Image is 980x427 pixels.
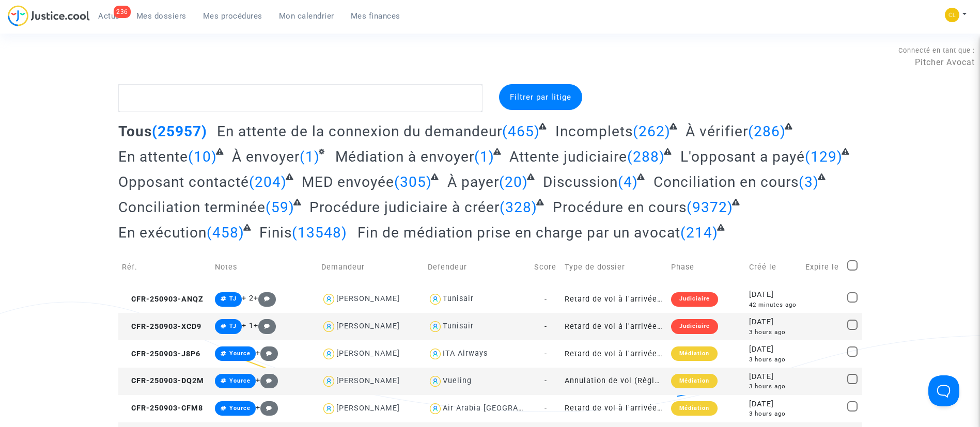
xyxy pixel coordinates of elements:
[122,350,200,358] span: CFR-250903-J8P6
[321,401,336,416] img: icon-user.svg
[118,224,207,241] span: En exécution
[749,289,798,301] div: [DATE]
[428,319,443,334] img: icon-user.svg
[561,313,667,340] td: Retard de vol à l'arrivée (Règlement CE n°261/2004)
[543,173,618,191] span: Discussion
[686,123,748,140] span: À vérifier
[671,374,718,388] div: Médiation
[545,350,547,358] span: -
[748,123,786,140] span: (286)
[671,401,718,416] div: Médiation
[749,317,798,328] div: [DATE]
[229,405,251,412] span: Yource
[118,123,152,140] span: Tous
[229,350,251,357] span: Yource
[232,148,300,165] span: À envoyer
[336,404,400,413] div: [PERSON_NAME]
[443,294,474,303] div: Tunisair
[545,295,547,304] span: -
[680,224,718,241] span: (214)
[428,346,443,361] img: icon-user.svg
[443,322,474,330] div: Tunisair
[90,8,128,24] a: 236Actus
[428,401,443,416] img: icon-user.svg
[118,199,266,216] span: Conciliation terminée
[545,404,547,413] span: -
[118,173,249,191] span: Opposant contacté
[499,173,528,191] span: (20)
[211,249,318,286] td: Notes
[561,340,667,368] td: Retard de vol à l'arrivée (Règlement CE n°261/2004)
[561,368,667,395] td: Annulation de vol (Règlement CE n°261/2004)
[321,374,336,389] img: icon-user.svg
[443,376,472,385] div: Vueling
[394,173,432,191] span: (305)
[229,295,237,302] span: TJ
[671,346,718,361] div: Médiation
[321,319,336,334] img: icon-user.svg
[500,199,537,216] span: (328)
[474,148,494,165] span: (1)
[898,46,975,54] span: Connecté en tant que :
[561,286,667,313] td: Retard de vol à l'arrivée (hors UE - Convention de [GEOGRAPHIC_DATA])
[302,173,394,191] span: MED envoyée
[128,8,195,24] a: Mes dossiers
[122,404,203,413] span: CFR-250903-CFM8
[671,292,718,307] div: Judiciaire
[545,376,547,385] span: -
[254,294,276,303] span: +
[195,8,271,24] a: Mes procédures
[687,199,733,216] span: (9372)
[805,148,843,165] span: (129)
[749,409,798,418] div: 3 hours ago
[256,376,278,385] span: +
[555,123,633,140] span: Incomplets
[680,148,805,165] span: L'opposant a payé
[118,148,188,165] span: En attente
[749,371,798,383] div: [DATE]
[749,382,798,391] div: 3 hours ago
[309,199,500,216] span: Procédure judiciaire à créer
[357,224,680,241] span: Fin de médiation prise en charge par un avocat
[259,224,292,241] span: Finis
[229,323,237,329] span: TJ
[336,376,400,385] div: [PERSON_NAME]
[428,374,443,389] img: icon-user.svg
[256,403,278,412] span: +
[545,322,547,331] span: -
[749,344,798,355] div: [DATE]
[229,377,251,384] span: Yource
[633,123,671,140] span: (262)
[667,249,745,286] td: Phase
[424,249,531,286] td: Defendeur
[447,173,499,191] span: À payer
[443,404,563,413] div: Air Arabia [GEOGRAPHIC_DATA]
[443,349,488,358] div: ITA Airways
[510,92,571,102] span: Filtrer par litige
[114,6,131,18] div: 236
[207,224,244,241] span: (458)
[300,148,320,165] span: (1)
[749,328,798,337] div: 3 hours ago
[136,11,186,21] span: Mes dossiers
[321,292,336,307] img: icon-user.svg
[627,148,665,165] span: (288)
[122,322,201,331] span: CFR-250903-XCD9
[745,249,802,286] td: Créé le
[749,301,798,309] div: 42 minutes ago
[561,395,667,422] td: Retard de vol à l'arrivée (Règlement CE n°261/2004)
[242,294,254,303] span: + 2
[321,346,336,361] img: icon-user.svg
[203,11,262,21] span: Mes procédures
[336,294,400,303] div: [PERSON_NAME]
[561,249,667,286] td: Type de dossier
[318,249,424,286] td: Demandeur
[428,292,443,307] img: icon-user.svg
[799,173,819,191] span: (3)
[279,11,334,21] span: Mon calendrier
[343,8,409,24] a: Mes finances
[271,8,343,24] a: Mon calendrier
[249,173,287,191] span: (204)
[335,148,474,165] span: Médiation à envoyer
[188,148,217,165] span: (10)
